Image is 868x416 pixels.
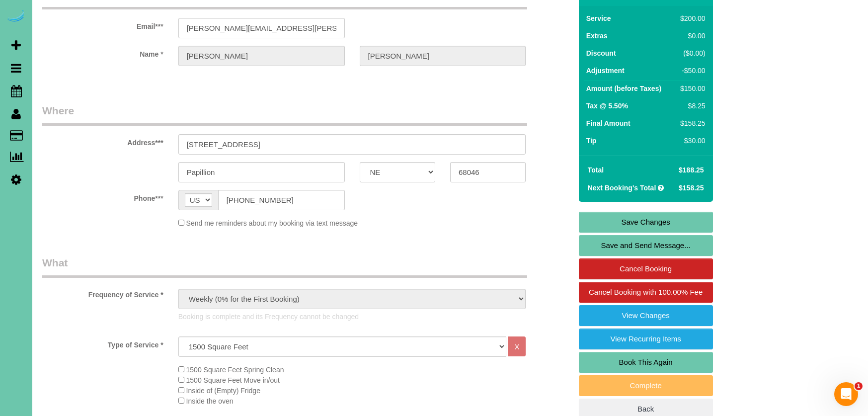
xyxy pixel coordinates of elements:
[579,235,713,256] a: Save and Send Message...
[588,184,656,192] strong: Next Booking's Total
[586,66,625,76] label: Adjustment
[586,118,631,128] label: Final Amount
[586,101,628,111] label: Tax @ 5.50%
[676,136,705,146] div: $30.00
[579,258,713,279] a: Cancel Booking
[676,48,705,58] div: ($0.00)
[186,397,234,405] span: Inside the oven
[35,336,171,350] label: Type of Service *
[586,48,616,58] label: Discount
[589,288,703,296] span: Cancel Booking with 100.00% Fee
[579,305,713,326] a: View Changes
[178,312,526,322] p: Booking is complete and its Frequency cannot be changed
[676,66,705,76] div: -$50.00
[679,166,704,174] span: $188.25
[586,83,661,93] label: Amount (before Taxes)
[579,282,713,303] a: Cancel Booking with 100.00% Fee
[679,184,704,192] span: $158.25
[35,46,171,59] label: Name *
[186,219,358,227] span: Send me reminders about my booking via text message
[42,255,527,278] legend: What
[579,329,713,349] a: View Recurring Items
[676,101,705,111] div: $8.25
[42,103,527,126] legend: Where
[186,366,284,374] span: 1500 Square Feet Spring Clean
[676,13,705,23] div: $200.00
[676,31,705,41] div: $0.00
[855,382,863,390] span: 1
[586,13,611,23] label: Service
[676,83,705,93] div: $150.00
[588,166,604,174] strong: Total
[35,286,171,300] label: Frequency of Service *
[586,136,597,146] label: Tip
[834,382,858,406] iframe: Intercom live chat
[579,212,713,233] a: Save Changes
[186,376,280,384] span: 1500 Square Feet Move in/out
[586,31,608,41] label: Extras
[6,10,26,24] img: Automaid Logo
[676,118,705,128] div: $158.25
[579,352,713,373] a: Book This Again
[186,387,260,395] span: Inside of (Empty) Fridge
